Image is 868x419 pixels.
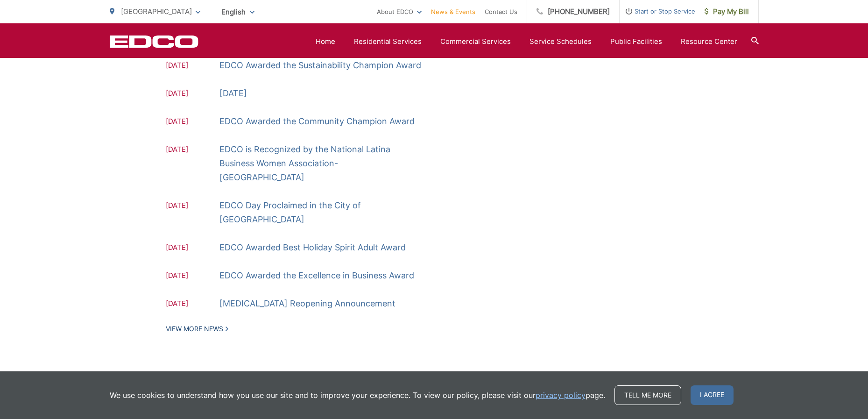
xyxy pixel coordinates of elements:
span: [DATE] [166,298,219,311]
a: Tell me more [614,385,681,405]
span: [DATE] [166,116,219,128]
a: Service Schedules [529,36,592,47]
a: Contact Us [485,6,517,17]
a: View More News [166,325,228,333]
span: I agree [691,385,734,405]
a: EDCO Awarded the Community Champion Award [219,114,415,128]
a: Residential Services [354,36,422,47]
a: EDCO Day Proclaimed in the City of [GEOGRAPHIC_DATA] [219,199,423,227]
span: [DATE] [166,88,219,100]
p: We use cookies to understand how you use our site and to improve your experience. To view our pol... [110,390,605,401]
a: Resource Center [681,36,737,47]
span: Pay My Bill [705,6,749,17]
a: About EDCO [377,6,422,17]
a: Public Facilities [610,36,662,47]
a: News & Events [431,6,475,17]
span: [DATE] [166,242,219,255]
a: EDCO is Recognized by the National Latina Business Women Association-[GEOGRAPHIC_DATA] [219,142,423,185]
a: Home [316,36,335,47]
a: EDCD logo. Return to the homepage. [110,35,198,48]
span: [DATE] [166,200,219,227]
a: EDCO Awarded the Sustainability Champion Award [219,58,421,72]
span: [DATE] [166,60,219,72]
span: [DATE] [166,270,219,283]
a: EDCO Awarded Best Holiday Spirit Adult Award [219,241,406,255]
a: [DATE] [219,86,247,100]
span: [DATE] [166,144,219,185]
a: EDCO Awarded the Excellence in Business Award [219,269,414,283]
span: English [214,4,261,20]
a: Commercial Services [440,36,511,47]
span: [GEOGRAPHIC_DATA] [121,7,192,16]
a: privacy policy [536,390,586,401]
a: [MEDICAL_DATA] Reopening Announcement [219,297,395,311]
